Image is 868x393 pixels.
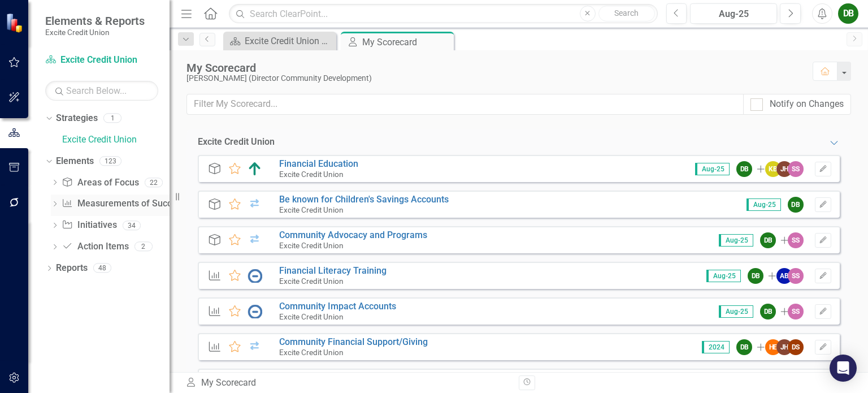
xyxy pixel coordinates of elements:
a: Action Items [62,240,128,253]
div: 123 [99,156,121,166]
a: Financial Education [279,158,358,169]
a: Be known for Children's Savings Accounts [279,194,449,205]
div: 34 [123,221,141,230]
div: JH [776,339,792,355]
button: Search [598,6,655,21]
div: My Scorecard [186,62,801,74]
small: Excite Credit Union [279,348,344,357]
div: 1 [103,114,121,123]
img: On Track/Above Target [248,162,262,176]
small: Excite Credit Union [279,277,344,286]
a: Community Impact Accounts [279,301,396,312]
div: DB [736,161,752,177]
div: JH [776,161,792,177]
a: Strategies [56,112,98,125]
a: Excite Credit Union [62,133,170,146]
div: DB [748,268,763,284]
div: DS [788,339,804,355]
a: Community Advocacy and Programs [279,230,427,240]
input: Search ClearPoint... [229,4,657,24]
div: 2 [134,242,153,252]
img: No Information [248,269,262,283]
a: Areas of Focus [62,176,138,189]
div: SS [788,232,804,248]
div: [PERSON_NAME] (Director Community Development) [186,74,801,83]
div: Notify on Changes [770,98,844,111]
div: Open Intercom Messenger [830,355,857,382]
a: Elements [56,155,94,168]
input: Filter My Scorecard... [186,94,744,115]
a: Reports [56,262,88,275]
input: Search Below... [45,81,158,101]
div: SS [788,304,804,319]
div: SS [788,161,804,177]
div: KB [765,161,781,177]
small: Excite Credit Union [279,312,344,321]
span: Aug-25 [706,270,741,282]
img: ClearPoint Strategy [6,13,25,33]
div: My Scorecard [185,377,510,390]
span: Aug-25 [747,198,781,211]
img: Within Range [248,340,262,354]
div: My Scorecard [362,35,451,49]
a: Financial Literacy Training [279,265,387,276]
button: DB [838,3,858,24]
a: Excite Credit Union Board Book [226,34,333,48]
div: 22 [145,178,163,187]
div: Excite Credit Union [198,136,275,149]
div: HE [765,339,781,355]
img: Within Range [248,234,262,247]
div: SS [788,268,804,284]
div: DB [760,232,776,248]
div: DB [760,304,776,319]
a: Initiatives [62,219,116,232]
span: 2024 [702,341,730,353]
small: Excite Credit Union [279,205,344,214]
img: Within Range [248,198,262,211]
span: Search [614,8,639,18]
span: Aug-25 [719,305,753,318]
span: Aug-25 [719,234,753,247]
a: Excite Credit Union [45,54,158,67]
div: 48 [93,264,111,273]
div: AB [776,268,792,284]
span: Aug-25 [695,163,730,175]
div: Excite Credit Union Board Book [245,34,333,48]
div: Aug-25 [694,7,773,21]
a: Measurements of Success [62,197,185,210]
button: Aug-25 [690,3,777,24]
div: DB [736,339,752,355]
small: Excite Credit Union [279,170,344,179]
small: Excite Credit Union [279,241,344,250]
span: Elements & Reports [45,14,145,28]
a: Community Financial Support/Giving [279,336,428,347]
img: No Information [248,305,262,318]
small: Excite Credit Union [45,28,145,37]
div: DB [788,197,804,213]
